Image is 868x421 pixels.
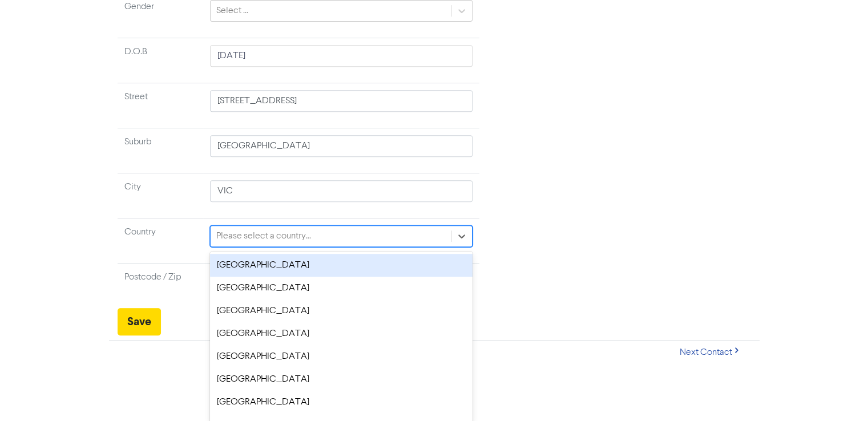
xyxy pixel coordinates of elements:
div: [GEOGRAPHIC_DATA] [210,254,473,277]
td: Country [118,218,203,263]
div: [GEOGRAPHIC_DATA] [210,322,473,345]
div: [GEOGRAPHIC_DATA] [210,277,473,299]
div: Please select a country... [216,229,311,243]
div: [GEOGRAPHIC_DATA] [210,345,473,368]
td: Postcode / Zip [118,263,203,308]
td: Street [118,83,203,128]
button: Save [118,308,161,335]
input: Click to select a date [210,45,473,67]
button: Next Contact [670,341,751,365]
div: [GEOGRAPHIC_DATA] [210,299,473,322]
td: City [118,173,203,218]
div: [GEOGRAPHIC_DATA] [210,368,473,391]
iframe: Chat Widget [725,298,868,421]
td: Suburb [118,128,203,173]
td: D.O.B [118,38,203,83]
div: Select ... [216,4,248,18]
div: [GEOGRAPHIC_DATA] [210,391,473,414]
